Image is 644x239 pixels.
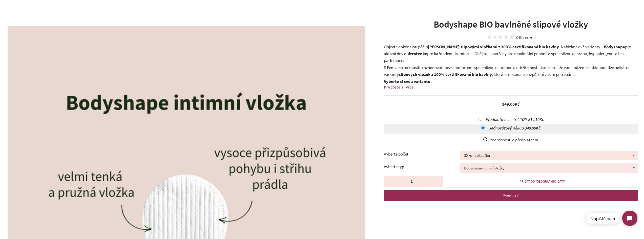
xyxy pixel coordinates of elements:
span: original price [525,125,540,131]
iframe: Tidio Chat [582,206,642,230]
span: 10% [520,117,528,122]
button: Podrobnosti o předplatném [482,136,540,144]
span: Jednorázový nákup [489,125,525,131]
label: Vyberte typ [384,163,460,170]
b: Bodyshape [604,44,625,50]
span: recurring price [528,117,544,122]
div: 0 Recenze [516,36,533,39]
button: Koupit teď [384,190,638,201]
span: Objevte dokonalou péči s [384,44,428,50]
button: PŘIDAT DO [GEOGRAPHIC_DATA] [446,176,639,187]
b: Vyberte si svou variantu: [384,79,432,84]
b: slipových vložek z 100% certifikované bio bavlny [399,72,492,77]
span: pro aktivní dny a pro každodenní komfort a. Obě jsou navrženy pro maximální pohodlí a spolehlivou... [384,44,631,63]
span: Předplatit a ušetřit [486,117,520,122]
strong: u [406,51,409,56]
span: . Nabízíme dvě varianty – [559,44,603,50]
b: ltratenké [409,51,427,56]
label: Vyberte počet [384,151,460,158]
span: S Femvie se nemusíte rozhodovat mezi komfortem, spolehlivou ochranou a udržitelností. Jsme hrdí, ... [384,65,629,77]
h1: Bodyshape BIO bavlněné slipové vložky [384,18,638,31]
b: [PERSON_NAME] slipovými vložkami z 100% certifikované bio bavlny [428,44,559,50]
span: Přečtěte si více [384,84,414,90]
span: 349,00Kč [502,101,520,107]
span: PŘIDAT DO [GEOGRAPHIC_DATA] [520,179,565,184]
span: Podrobnosti o předplatném [487,137,538,143]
